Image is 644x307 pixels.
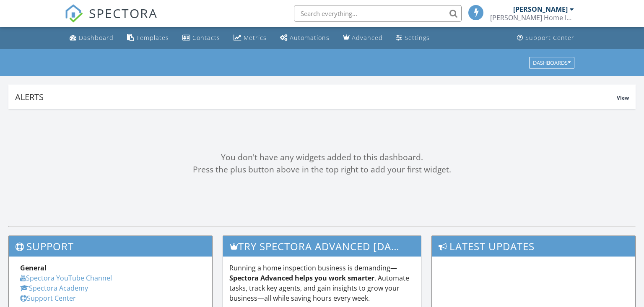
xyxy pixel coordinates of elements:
a: Metrics [230,30,270,46]
a: Support Center [514,30,578,46]
div: Metrics [244,34,267,42]
div: Automations [290,34,330,42]
span: SPECTORA [89,4,158,22]
div: Press the plus button above in the top right to add your first widget. [8,164,636,176]
a: Advanced [340,30,386,46]
a: Contacts [179,30,223,46]
h3: Try spectora advanced [DATE] [223,236,421,257]
h3: Support [9,236,212,257]
div: Dashboard [79,34,114,42]
img: The Best Home Inspection Software - Spectora [65,4,83,23]
div: Support Center [525,34,574,42]
strong: Spectora Advanced helps you work smarter [229,273,374,283]
a: Templates [124,30,172,46]
input: Search everything... [294,5,462,22]
a: SPECTORA [65,11,158,29]
div: [PERSON_NAME] [513,5,568,13]
a: Dashboard [66,30,117,46]
div: Dashboards [533,60,571,66]
div: Templates [136,34,169,42]
div: You don't have any widgets added to this dashboard. [8,151,636,164]
a: Support Center [20,294,76,303]
div: Contacts [192,34,220,42]
div: Settings [405,34,430,42]
strong: General [20,263,47,273]
a: Spectora YouTube Channel [20,273,112,283]
div: Francis Home Inspections,PLLC TREC #24926 [490,13,574,22]
a: Spectora Academy [20,283,88,293]
a: Settings [393,30,433,46]
p: Running a home inspection business is demanding— . Automate tasks, track key agents, and gain ins... [229,263,415,303]
div: Alerts [15,91,617,103]
div: Advanced [352,34,383,42]
button: Dashboards [529,57,574,69]
a: Automations (Basic) [277,30,333,46]
h3: Latest Updates [432,236,635,257]
span: View [617,94,629,101]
